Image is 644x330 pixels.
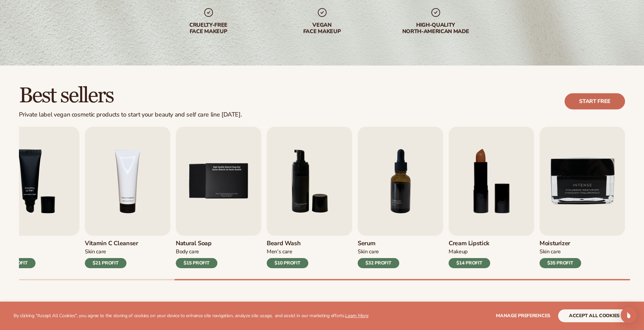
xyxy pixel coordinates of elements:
[176,240,217,247] h3: Natural Soap
[85,258,126,268] div: $21 PROFIT
[176,248,217,255] div: Body Care
[540,240,581,247] h3: Moisturizer
[449,240,490,247] h3: Cream Lipstick
[358,127,443,268] a: 7 / 9
[496,309,550,322] button: Manage preferences
[358,240,399,247] h3: Serum
[621,307,637,323] div: Open Intercom Messenger
[449,248,490,255] div: Makeup
[165,22,252,35] div: Cruelty-free face makeup
[449,127,534,268] a: 8 / 9
[496,312,550,319] span: Manage preferences
[540,248,581,255] div: Skin Care
[540,258,581,268] div: $35 PROFIT
[279,22,365,35] div: Vegan face makeup
[345,312,368,319] a: Learn More
[14,313,368,319] p: By clicking "Accept All Cookies", you agree to the storing of cookies on your device to enhance s...
[267,258,308,268] div: $10 PROFIT
[565,93,625,109] a: Start free
[267,248,308,255] div: Men’s Care
[176,127,261,268] a: 5 / 9
[19,84,242,107] h2: Best sellers
[558,309,630,322] button: accept all cookies
[19,111,242,119] div: Private label vegan cosmetic products to start your beauty and self care line [DATE].
[358,258,399,268] div: $32 PROFIT
[85,127,170,268] a: 4 / 9
[176,258,217,268] div: $15 PROFIT
[85,240,138,247] h3: Vitamin C Cleanser
[267,127,352,268] a: 6 / 9
[267,240,308,247] h3: Beard Wash
[540,127,625,268] a: 9 / 9
[85,248,138,255] div: Skin Care
[358,248,399,255] div: Skin Care
[449,258,490,268] div: $14 PROFIT
[392,22,479,35] div: High-quality North-american made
